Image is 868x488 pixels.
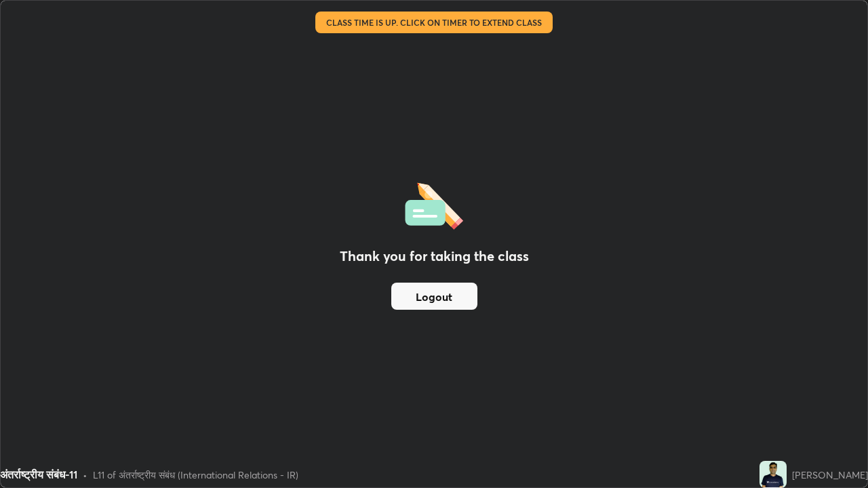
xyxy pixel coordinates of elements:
[340,246,529,266] h2: Thank you for taking the class
[83,468,87,482] div: •
[405,178,463,230] img: offlineFeedback.1438e8b3.svg
[759,461,787,488] img: d3762dffd6d8475ea9bf86f1b92e1243.jpg
[792,468,868,482] div: [PERSON_NAME]
[391,283,477,310] button: Logout
[93,468,298,482] div: L11 of अंतर्राष्ट्रीय संबंध (International Relations - IR)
